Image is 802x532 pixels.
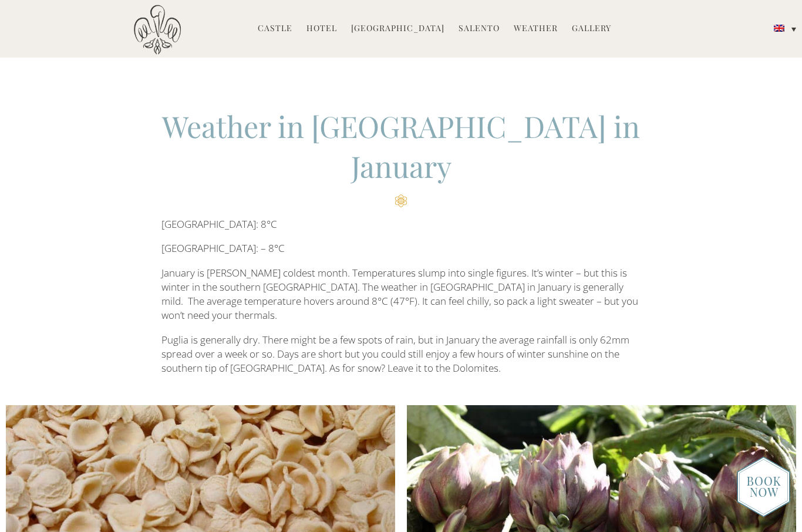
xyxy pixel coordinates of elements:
a: [GEOGRAPHIC_DATA] [351,22,444,36]
p: [GEOGRAPHIC_DATA]: 8°C [161,217,641,231]
a: Castle [258,22,292,36]
img: English [774,25,784,32]
a: Hotel [306,22,337,36]
p: January is [PERSON_NAME] coldest month. Temperatures slump into single figures. It’s winter – but... [161,266,641,323]
a: Weather [514,22,558,36]
a: Salento [459,22,500,36]
img: Castello di Ugento [134,5,181,55]
h2: Weather in [GEOGRAPHIC_DATA] in January [161,106,641,207]
img: new-booknow.png [737,456,790,517]
a: Gallery [572,22,611,36]
p: Puglia is generally dry. There might be a few spots of rain, but in January the average rainfall ... [161,333,641,376]
p: [GEOGRAPHIC_DATA]: – 8°C [161,241,641,255]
